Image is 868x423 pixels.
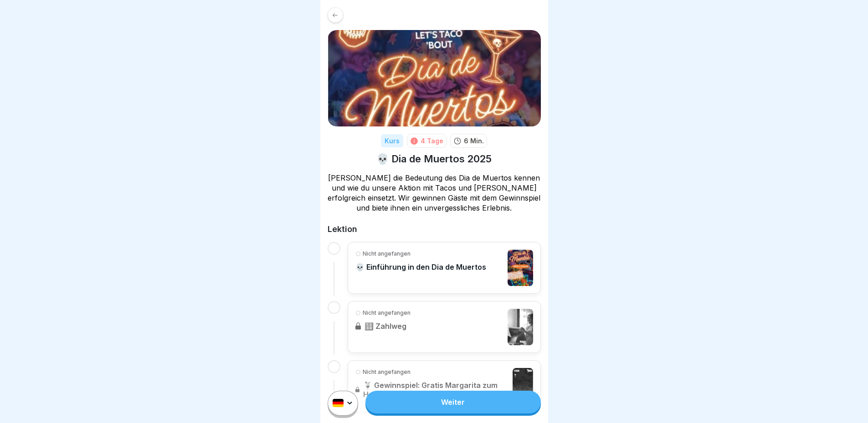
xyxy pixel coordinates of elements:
div: 4 Tage [421,136,443,146]
p: Nicht angefangen [363,250,411,258]
a: Nicht angefangen💀 Einführung in den Dia de Muertos [355,250,533,286]
img: de.svg [333,399,344,408]
p: [PERSON_NAME] die Bedeutung des Dia de Muertos kennen und wie du unsere Aktion mit Tacos und [PER... [328,173,541,213]
div: Kurs [381,134,403,147]
p: 💀 Einführung in den Dia de Muertos [355,262,486,272]
img: v5721j5z361hns6z0nzt3f96.png [328,30,541,126]
h1: 💀 Dia de Muertos 2025 [376,152,492,166]
h2: Lektion [328,224,541,235]
a: Weiter [365,391,540,413]
img: yglenikvkck0rd4eiazqtrhh.png [508,250,533,286]
p: 6 Min. [464,136,484,146]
